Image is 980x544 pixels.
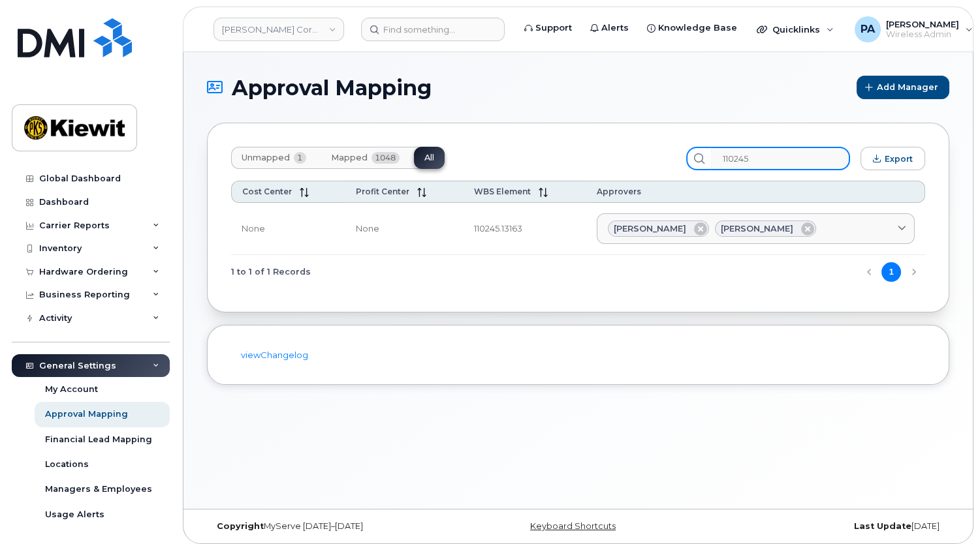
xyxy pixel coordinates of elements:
[597,187,641,196] span: Approvers
[231,262,311,282] span: 1 to 1 of 1 Records
[241,350,308,360] a: viewChangelog
[464,203,586,256] td: 110245.13163
[614,222,686,235] span: [PERSON_NAME]
[217,521,264,531] strong: Copyright
[711,147,850,170] input: Search...
[885,154,913,164] span: Export
[877,81,938,93] span: Add Manager
[242,187,292,196] span: Cost Center
[371,152,400,164] span: 1048
[207,521,454,532] div: MyServe [DATE]–[DATE]
[474,187,531,196] span: WBS Element
[345,203,464,256] td: None
[857,76,949,99] button: Add Manager
[923,487,970,534] iframe: Messenger Launcher
[861,147,925,170] button: Export
[294,152,306,164] span: 1
[356,187,409,196] span: Profit Center
[232,76,432,99] span: Approval Mapping
[597,213,915,245] a: [PERSON_NAME][PERSON_NAME]
[242,153,290,163] span: Unmapped
[854,521,911,531] strong: Last Update
[331,153,368,163] span: Mapped
[530,521,616,531] a: Keyboard Shortcuts
[881,262,901,282] button: Page 1
[702,521,949,532] div: [DATE]
[231,203,345,256] td: None
[721,222,793,235] span: [PERSON_NAME]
